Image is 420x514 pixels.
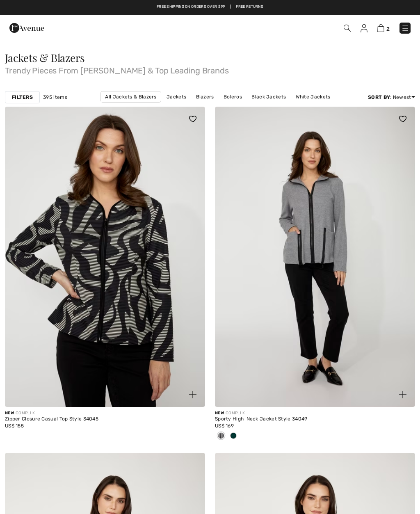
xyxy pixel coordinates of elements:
div: : Newest [368,94,415,101]
div: Sporty High-Neck Jacket Style 34049 [215,416,415,422]
span: | [230,4,231,10]
a: Free Returns [236,4,263,10]
img: 1ère Avenue [9,20,44,36]
a: [PERSON_NAME] Jackets [137,103,207,113]
img: heart_black_full.svg [399,116,406,122]
a: [PERSON_NAME] [208,103,257,113]
div: Grey [215,429,227,443]
img: Sporty High-Neck Jacket Style 34049. Grey [215,107,415,407]
span: New [5,411,14,416]
a: 2 [377,23,390,33]
span: Jackets & Blazers [5,50,85,65]
img: plus_v2.svg [189,391,196,398]
img: heart_black_full.svg [189,116,196,122]
a: All Jackets & Blazers [100,91,161,103]
a: Boleros [219,91,246,102]
div: COMPLI K [5,410,205,416]
span: Trendy Pieces From [PERSON_NAME] & Top Leading Brands [5,63,415,75]
strong: Sort By [368,94,390,100]
div: Zipper Closure Casual Top Style 34045 [5,416,205,422]
a: White Jackets [292,91,335,102]
span: US$ 169 [215,423,234,429]
strong: Filters [12,94,33,101]
a: 1ère Avenue [9,23,44,31]
span: 2 [386,26,390,32]
img: plus_v2.svg [399,391,406,398]
img: Menu [401,24,409,32]
a: Black Jackets [247,91,290,102]
a: Blazers [192,91,218,102]
a: Blue Jackets [259,103,299,113]
div: Forest [227,429,240,443]
img: Zipper Closure Casual Top Style 34045. As sample [5,107,205,407]
img: Shopping Bag [377,24,384,32]
div: COMPLI K [215,410,415,416]
span: 395 items [43,94,67,101]
a: Jackets [162,91,190,102]
img: My Info [361,24,367,32]
span: New [215,411,224,416]
span: US$ 155 [5,423,24,429]
a: Free shipping on orders over $99 [157,4,225,10]
img: Search [344,25,351,32]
